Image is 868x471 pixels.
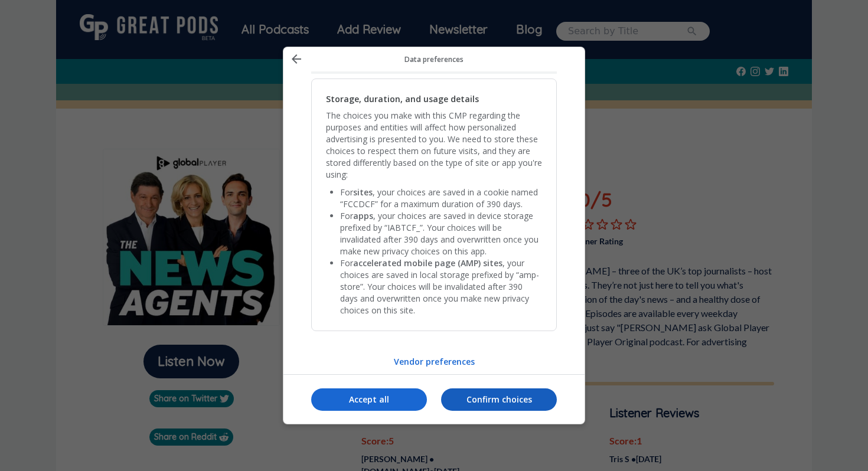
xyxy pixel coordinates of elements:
[311,356,557,367] p: Vendor preferences
[311,350,557,373] button: Vendor preferences
[340,187,542,210] li: For , your choices are saved in a cookie named “FCCDCF” for a maximum duration of 390 days.
[441,394,557,405] p: Confirm choices
[353,257,502,269] b: accelerated mobile page (AMP) sites
[441,388,557,411] button: Confirm choices
[311,388,427,411] button: Accept all
[311,394,427,405] p: Accept all
[286,51,307,67] button: Back
[326,110,542,316] div: The choices you make with this CMP regarding the purposes and entities will affect how personaliz...
[283,47,585,424] div: Manage your data
[340,210,542,257] li: For , your choices are saved in device storage prefixed by “IABTCF_”. Your choices will be invali...
[353,210,373,221] b: apps
[326,93,479,105] h2: Storage, duration, and usage details
[353,187,373,198] b: sites
[307,54,561,64] p: Data preferences
[340,257,542,316] li: For , your choices are saved in local storage prefixed by “amp-store”. Your choices will be inval...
